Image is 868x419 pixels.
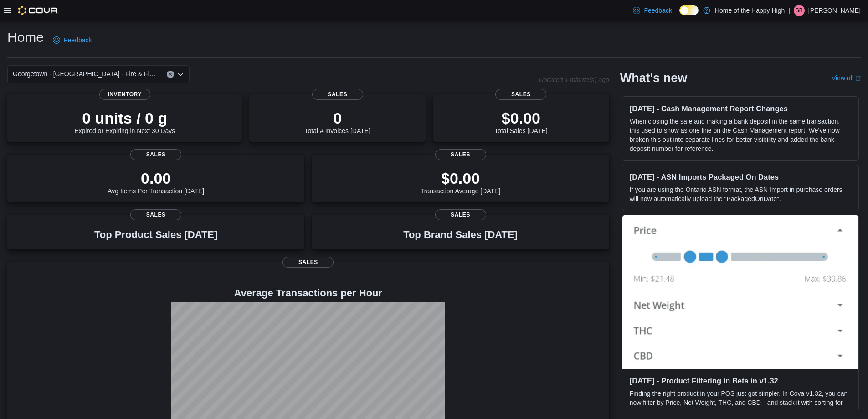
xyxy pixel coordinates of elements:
div: Avg Items Per Transaction [DATE] [108,169,204,195]
span: Feedback [644,6,672,15]
span: Sales [435,209,486,220]
p: 0.00 [108,169,204,187]
p: When closing the safe and making a bank deposit in the same transaction, this used to show as one... [630,117,851,153]
span: Sales [495,89,546,100]
p: 0 [305,109,370,127]
h4: Average Transactions per Hour [15,288,602,299]
a: Feedback [629,1,675,20]
p: 0 units / 0 g [74,109,175,127]
button: Open list of options [177,71,184,78]
button: Clear input [167,71,174,78]
span: Sales [312,89,363,100]
input: Dark Mode [679,5,699,15]
h1: Home [7,28,44,47]
p: If you are using the Ontario ASN format, the ASN Import in purchase orders will now automatically... [630,185,851,203]
a: View allExternal link [832,74,861,82]
p: $0.00 [494,109,547,127]
div: Total Sales [DATE] [494,109,547,134]
a: Feedback [49,31,95,49]
div: Transaction Average [DATE] [421,169,501,195]
h3: [DATE] - Cash Management Report Changes [630,104,851,113]
span: Sales [435,149,486,160]
div: Savio Bassil [794,5,805,16]
h2: What's new [620,71,687,85]
svg: External link [855,76,861,81]
span: Georgetown - [GEOGRAPHIC_DATA] - Fire & Flower [13,68,158,79]
h3: [DATE] - Product Filtering in Beta in v1.32 [630,376,851,385]
span: Sales [130,149,181,160]
span: Sales [130,209,181,220]
div: Expired or Expiring in Next 30 Days [74,109,175,134]
div: Total # Invoices [DATE] [305,109,370,134]
span: Feedback [64,36,92,45]
p: $0.00 [421,169,501,187]
span: Inventory [99,89,150,100]
p: Home of the Happy High [715,5,785,16]
img: Cova [18,6,59,15]
em: Beta Features [796,408,837,415]
h3: Top Brand Sales [DATE] [403,229,518,240]
span: Sales [282,257,334,268]
p: [PERSON_NAME] [808,5,861,16]
p: Updated 1 minute(s) ago [539,76,609,83]
h3: [DATE] - ASN Imports Packaged On Dates [630,172,851,181]
h3: Top Product Sales [DATE] [94,229,217,240]
span: SB [796,5,803,16]
p: | [788,5,790,16]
